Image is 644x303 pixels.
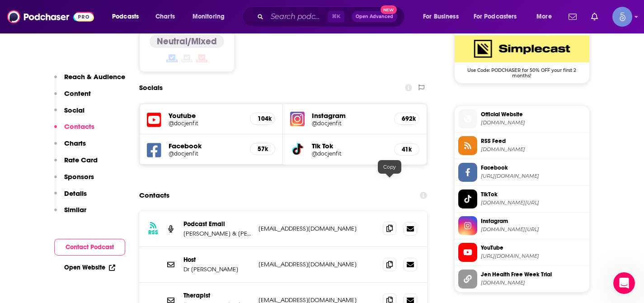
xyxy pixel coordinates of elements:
[64,122,94,131] p: Contacts
[139,79,163,96] h2: Socials
[312,142,387,150] h5: Tik Tok
[455,62,589,79] span: Use Code: PODCHASER for 50% OFF your first 2 months!
[64,189,87,198] p: Details
[356,14,393,19] span: Open Advanced
[193,10,225,23] span: Monitoring
[481,244,586,252] span: YouTube
[54,239,125,256] button: Contact Podcast
[536,10,552,23] span: More
[183,292,251,299] p: Therapist
[481,217,586,225] span: Instagram
[54,122,94,139] button: Contacts
[169,142,243,150] h5: Facebook
[455,35,589,78] a: SimpleCast Deal: Use Code: PODCHASER for 50% OFF your first 2 months!
[169,120,243,127] a: @docjenfit
[468,9,530,24] button: open menu
[481,199,586,206] span: tiktok.com/@docjenfit
[64,156,98,164] p: Rate Card
[258,145,268,153] h5: 57k
[54,205,86,222] button: Similar
[106,9,150,24] button: open menu
[7,8,94,25] img: Podchaser - Follow, Share and Rate Podcasts
[169,111,243,120] h5: Youtube
[458,189,586,208] a: TikTok[DOMAIN_NAME][URL]
[613,272,635,294] iframe: Intercom live chat
[402,146,412,153] h5: 41k
[481,279,586,286] span: jen.health
[258,115,268,123] h5: 104k
[54,89,91,106] button: Content
[150,9,180,24] a: Charts
[312,111,387,120] h5: Instagram
[481,190,586,199] span: TikTok
[259,260,376,268] p: [EMAIL_ADDRESS][DOMAIN_NAME]
[423,10,459,23] span: For Business
[612,7,632,27] button: Show profile menu
[64,106,85,114] p: Social
[612,7,632,27] img: User Profile
[54,139,86,156] button: Charts
[183,220,251,228] p: Podcast Email
[458,163,586,182] a: Facebook[URL][DOMAIN_NAME]
[481,253,586,260] span: https://www.youtube.com/@docjenfit
[458,109,586,128] a: Official Website[DOMAIN_NAME]
[183,265,251,273] p: Dr [PERSON_NAME]
[565,9,580,24] a: Show notifications dropdown
[259,225,376,232] p: [EMAIL_ADDRESS][DOMAIN_NAME]
[54,156,98,172] button: Rate Card
[481,173,586,180] span: https://www.facebook.com/docjenfit
[458,136,586,155] a: RSS Feed[DOMAIN_NAME]
[64,172,94,181] p: Sponsors
[381,5,397,14] span: New
[64,72,125,81] p: Reach & Audience
[458,270,586,289] a: Jen Health Free Week Trial[DOMAIN_NAME]
[481,226,586,233] span: instagram.com/docjenfit
[481,119,586,126] span: jen.health
[417,9,470,24] button: open menu
[64,264,115,271] a: Open Website
[139,187,169,204] h2: Contacts
[112,10,139,23] span: Podcasts
[64,89,91,98] p: Content
[169,150,243,157] a: @docjenfit
[481,137,586,145] span: RSS Feed
[148,229,158,236] h3: RSS
[352,11,397,22] button: Open AdvancedNew
[455,35,589,62] img: SimpleCast Deal: Use Code: PODCHASER for 50% OFF your first 2 months!
[530,9,563,24] button: open menu
[312,150,387,157] a: @docjenfit
[481,146,586,153] span: feeds.simplecast.com
[183,256,251,264] p: Host
[474,10,517,23] span: For Podcasters
[64,139,86,147] p: Charts
[458,243,586,262] a: YouTube[URL][DOMAIN_NAME]
[54,72,125,89] button: Reach & Audience
[378,160,401,174] div: Copy
[481,164,586,172] span: Facebook
[54,189,87,206] button: Details
[458,216,586,235] a: Instagram[DOMAIN_NAME][URL]
[402,115,412,123] h5: 692k
[186,9,236,24] button: open menu
[290,112,305,126] img: iconImage
[54,172,94,189] button: Sponsors
[481,270,586,279] span: Jen Health Free Week Trial
[64,205,86,214] p: Similar
[54,106,85,123] button: Social
[267,9,328,24] input: Search podcasts, credits, & more...
[481,110,586,118] span: Official Website
[183,230,251,237] p: [PERSON_NAME] & [PERSON_NAME]
[251,6,414,27] div: Search podcasts, credits, & more...
[155,10,175,23] span: Charts
[312,120,387,127] a: @docjenfit
[328,11,344,23] span: ⌘ K
[157,36,217,47] h4: Neutral/Mixed
[588,9,602,24] a: Show notifications dropdown
[612,7,632,27] span: Logged in as Spiral5-G1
